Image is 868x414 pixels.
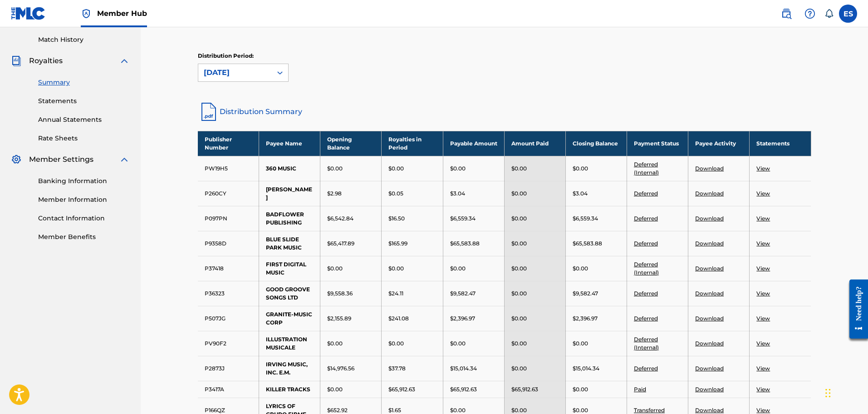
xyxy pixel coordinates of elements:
td: BLUE SLIDE PARK MUSIC [259,231,320,256]
td: PW19H5 [198,156,259,181]
a: Member Information [38,195,130,205]
p: $0.00 [511,364,527,373]
td: P2873J [198,356,259,381]
p: $16.50 [388,214,405,223]
a: Public Search [777,5,795,23]
a: Download [695,265,724,272]
p: $24.11 [388,289,403,298]
a: Download [695,386,724,393]
img: Top Rightsholder [81,8,92,19]
img: distribution-summary-pdf [198,101,220,123]
p: $0.05 [388,190,403,198]
a: Summary [38,78,130,87]
p: $3.04 [573,190,588,198]
td: ILLUSTRATION MUSICALE [259,331,320,356]
p: $0.00 [388,165,404,173]
p: $0.00 [327,165,343,173]
a: Member Benefits [38,232,130,242]
img: expand [119,154,130,165]
p: $2.98 [327,190,342,198]
p: $15,014.34 [573,364,599,373]
p: $2,396.97 [450,314,475,323]
div: Drag [825,379,831,407]
a: Deferred [634,240,658,247]
a: Annual Statements [38,115,130,125]
a: View [756,407,770,414]
th: Opening Balance [320,131,382,156]
th: Payee Activity [688,131,750,156]
div: [DATE] [204,67,266,78]
img: Royalties [11,55,22,66]
a: Transferred [634,407,665,414]
img: help [804,8,815,19]
th: Statements [750,131,811,156]
a: Download [695,315,724,322]
p: $241.08 [388,314,409,323]
td: P507JG [198,306,259,331]
a: View [756,340,770,347]
p: $0.00 [450,165,466,173]
a: View [756,365,770,372]
a: Deferred (Internal) [634,336,659,351]
a: Download [695,290,724,297]
td: P3417A [198,381,259,398]
a: View [756,190,770,197]
td: GRANITE-MUSIC CORP [259,306,320,331]
td: PV90F2 [198,331,259,356]
p: $15,014.34 [450,364,477,373]
p: $65,583.88 [573,239,602,248]
a: Deferred [634,190,658,197]
a: Deferred [634,215,658,222]
a: Deferred [634,290,658,297]
th: Publisher Number [198,131,259,156]
a: Contact Information [38,214,130,223]
p: $0.00 [511,339,527,348]
img: search [781,8,792,19]
img: expand [119,55,130,66]
p: $65,417.89 [327,239,354,248]
p: Distribution Period: [198,52,289,60]
a: Paid [634,386,646,393]
p: $6,542.84 [327,214,353,223]
p: $2,155.89 [327,314,351,323]
p: $65,912.63 [450,385,477,394]
a: Download [695,365,724,372]
p: $0.00 [388,264,404,273]
th: Closing Balance [565,131,627,156]
p: $2,396.97 [573,314,598,323]
a: Deferred (Internal) [634,161,659,176]
p: $0.00 [450,339,466,348]
th: Payable Amount [443,131,504,156]
span: Member Settings [29,154,93,165]
p: $6,559.34 [450,214,476,223]
p: $165.99 [388,239,407,248]
p: $0.00 [511,239,527,248]
th: Royalties in Period [382,131,443,156]
td: P36323 [198,281,259,306]
a: Download [695,190,724,197]
a: Download [695,340,724,347]
a: Download [695,215,724,222]
p: $14,976.56 [327,364,354,373]
a: Deferred [634,365,658,372]
p: $0.00 [450,264,466,273]
p: $0.00 [511,214,527,223]
td: BADFLOWER PUBLISHING [259,206,320,231]
td: 360 MUSIC [259,156,320,181]
div: Help [801,5,819,23]
a: Statements [38,96,130,106]
td: FIRST DIGITAL MUSIC [259,256,320,281]
a: Rate Sheets [38,134,130,143]
a: Match History [38,35,130,45]
a: Banking Information [38,176,130,186]
p: $0.00 [573,385,588,394]
a: View [756,386,770,393]
a: View [756,215,770,222]
p: $0.00 [511,264,527,273]
p: $9,582.47 [573,289,598,298]
p: $0.00 [327,385,343,394]
a: View [756,165,770,172]
p: $0.00 [511,190,527,198]
p: $0.00 [388,339,404,348]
